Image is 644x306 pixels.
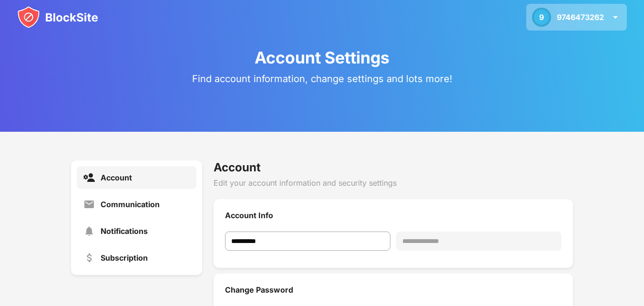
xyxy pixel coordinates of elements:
img: settings-notifications.svg [83,225,95,237]
a: Account [77,166,196,189]
div: 9 [532,8,551,27]
a: Communication [77,193,196,216]
div: 9746473262 [557,12,604,22]
img: settings-communication.svg [83,199,95,210]
img: settings-account-active.svg [83,172,95,183]
div: Account Info [225,211,562,220]
div: Edit your account information and security settings [214,178,573,188]
div: Subscription [101,253,148,263]
img: settings-subscription.svg [83,252,95,264]
div: Change Password [225,285,562,295]
div: Notifications [101,226,148,236]
div: Find account information, change settings and lots more! [192,73,452,84]
div: Account [214,160,573,174]
div: Communication [101,200,160,209]
div: Account Settings [255,48,389,67]
img: blocksite-icon.svg [17,6,98,29]
a: Subscription [77,246,196,269]
a: Notifications [77,220,196,243]
div: Account [101,173,132,182]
